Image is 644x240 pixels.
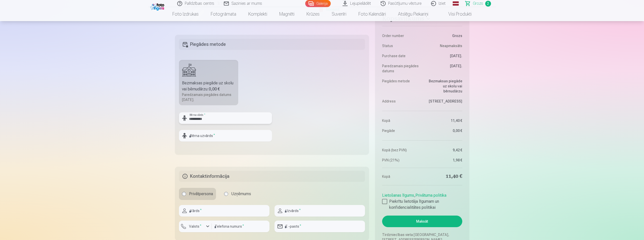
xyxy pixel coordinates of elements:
[382,43,420,48] dt: Status
[425,158,462,163] dd: 1,98 €
[382,148,420,153] dt: Kopā (bez PVN)
[425,173,462,180] dd: 11,40 €
[382,128,420,133] dt: Piegāde
[382,63,420,74] dt: Paredzamais piegādes datums
[209,87,220,91] b: 0,00 €
[382,216,462,227] button: Maksāt
[425,128,462,133] dd: 0,00 €
[273,7,300,21] a: Magnēti
[382,173,420,180] dt: Kopā
[485,1,491,7] span: 2
[179,39,365,50] h5: Piegādes metode
[382,33,420,38] dt: Order number
[352,7,392,21] a: Foto kalendāri
[425,79,462,94] dd: Bezmaksas piegāde uz skolu vai bērnudārzu
[224,192,228,196] input: Uzņēmums
[205,7,242,21] a: Fotogrāmata
[382,158,420,163] dt: PVN (21%)
[425,63,462,74] dd: [DATE].
[166,7,205,21] a: Foto izdrukas
[382,190,462,211] div: ,
[242,7,273,21] a: Komplekti
[187,224,203,229] label: Valsts
[415,193,446,198] a: Privātuma politika
[425,33,462,38] dd: Grozs
[382,53,420,58] dt: Purchase date
[392,7,434,21] a: Atslēgu piekariņi
[434,7,478,21] a: Visi produkti
[425,53,462,58] dd: [DATE].
[179,171,365,182] h5: Kontaktinformācija
[425,118,462,123] dd: 11,40 €
[150,2,166,11] img: /fa1
[182,80,235,92] div: Bezmaksas piegāde uz skolu vai bērnudārzu :
[382,193,414,198] a: Lietošanas līgums
[179,221,212,232] button: Valsts*
[179,188,216,200] label: Privātpersona
[382,198,462,211] label: Piekrītu lietotāja līgumam un konfidencialitātes politikai
[382,118,420,123] dt: Kopā
[221,188,254,200] label: Uzņēmums
[382,79,420,94] dt: Piegādes metode
[473,1,483,7] span: Grozs
[382,99,420,104] dt: Address
[425,148,462,153] dd: 9,42 €
[425,99,462,104] dd: [STREET_ADDRESS]
[182,192,186,196] input: Privātpersona
[326,7,352,21] a: Suvenīri
[300,7,326,21] a: Krūzes
[440,43,462,48] span: Neapmaksāts
[182,92,235,102] div: Paredzamais piegādes datums [DATE].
